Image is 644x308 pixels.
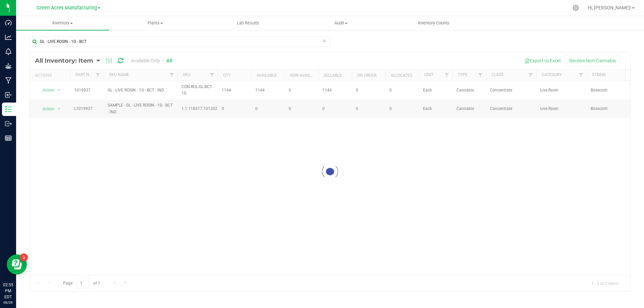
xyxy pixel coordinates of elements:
inline-svg: Monitoring [5,48,12,55]
a: Inventory [16,16,109,30]
span: Plants [109,20,202,26]
inline-svg: Analytics [5,34,12,41]
span: Inventory [16,20,109,26]
iframe: Resource center unread badge [20,253,28,261]
span: Lab Results [228,20,268,26]
input: Search Item Name, Retail Display Name, SKU, Part Number... [30,37,330,47]
iframe: Resource center [7,254,27,274]
inline-svg: Manufacturing [5,77,12,84]
span: Green Acres Manufacturing [37,5,97,11]
div: Manage settings [572,5,580,11]
p: 02:55 PM EDT [3,282,13,300]
span: Inventory Counts [409,20,459,26]
a: Plants [109,16,202,30]
inline-svg: Reports [5,135,12,141]
inline-svg: Inventory [5,106,12,113]
inline-svg: Grow [5,63,12,69]
inline-svg: Inbound [5,91,12,98]
span: Hi, [PERSON_NAME]! [588,5,631,10]
a: Audit [294,16,387,30]
p: 08/26 [3,300,13,305]
span: Audit [295,20,387,26]
a: Lab Results [202,16,294,30]
inline-svg: Dashboard [5,19,12,26]
a: Inventory Counts [387,16,480,30]
inline-svg: Outbound [5,120,12,127]
span: Clear [322,37,327,45]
